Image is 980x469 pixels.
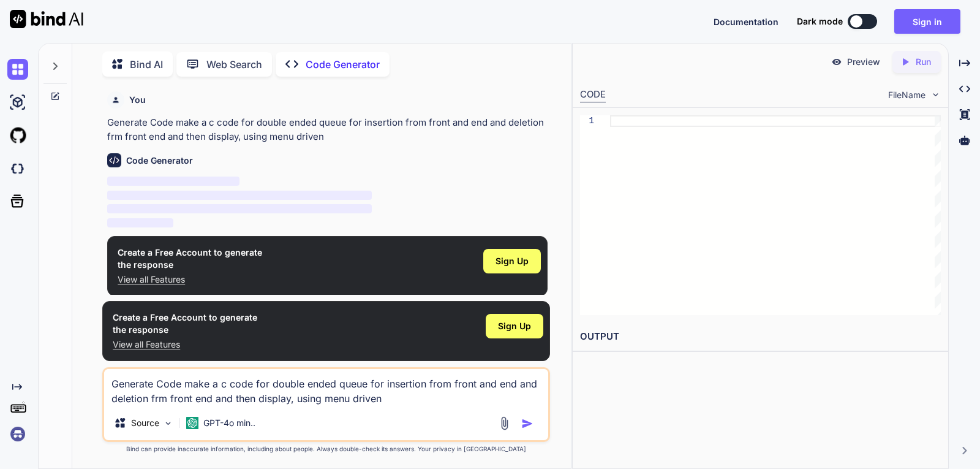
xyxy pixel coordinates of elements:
[206,57,262,72] p: Web Search
[831,56,842,67] img: preview
[930,90,941,100] img: chevron down
[894,9,960,34] button: Sign in
[714,15,778,28] button: Documentation
[126,154,193,167] h6: Code Generator
[104,369,548,406] textarea: Generate Code make a c code for double ended queue for insertion from front and end and deletion ...
[107,204,371,213] span: ‌
[107,191,371,200] span: ‌
[521,418,533,430] img: icon
[113,338,257,351] p: View all Features
[7,59,28,80] img: chat
[131,417,159,429] p: Source
[797,15,843,28] span: Dark mode
[107,177,239,186] span: ‌
[7,158,28,179] img: darkCloudIdeIcon
[714,17,778,27] span: Documentation
[573,322,948,351] h2: OUTPUT
[107,116,548,143] p: Generate Code make a c code for double ended queue for insertion from front and end and deletion ...
[497,416,511,430] img: attachment
[186,417,198,429] img: GPT-4o mini
[113,311,257,336] h1: Create a Free Account to generate the response
[118,273,262,286] p: View all Features
[163,418,173,429] img: Pick Models
[916,56,931,68] p: Run
[7,424,28,444] img: signin
[496,255,529,267] span: Sign Up
[580,88,606,102] div: CODE
[10,10,83,28] img: Bind AI
[7,125,28,146] img: githubLight
[580,115,594,127] div: 1
[203,417,255,429] p: GPT-4o min..
[118,246,262,271] h1: Create a Free Account to generate the response
[847,56,880,68] p: Preview
[888,89,925,101] span: FileName
[130,57,163,72] p: Bind AI
[129,94,146,106] h6: You
[102,444,550,454] p: Bind can provide inaccurate information, including about people. Always double-check its answers....
[107,218,173,227] span: ‌
[306,57,380,72] p: Code Generator
[7,92,28,113] img: ai-studio
[498,320,531,332] span: Sign Up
